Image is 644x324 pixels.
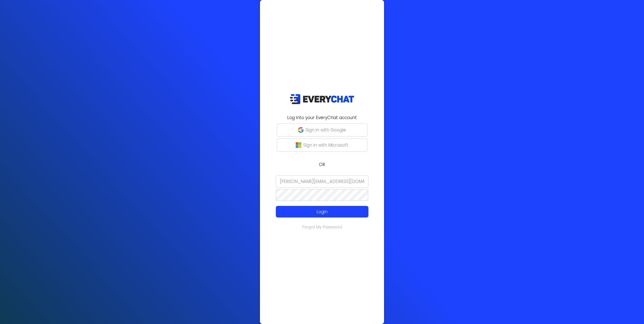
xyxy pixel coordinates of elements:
[302,224,342,230] a: Forgot My Password
[277,139,367,152] button: Sign in with Microsoft
[285,208,359,215] p: Login
[298,127,304,133] img: google-g.png
[303,142,348,148] p: Sign in with Microsoft
[263,161,381,168] p: OR
[276,175,368,187] input: Email
[277,123,367,137] button: Sign in with Google
[290,94,354,104] img: EveryChat_logo_dark.png
[296,142,301,148] img: microsoft-logo.png
[306,127,346,133] p: Sign in with Google
[276,206,368,218] button: Login
[263,114,381,121] h2: Log into your EveryChat account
